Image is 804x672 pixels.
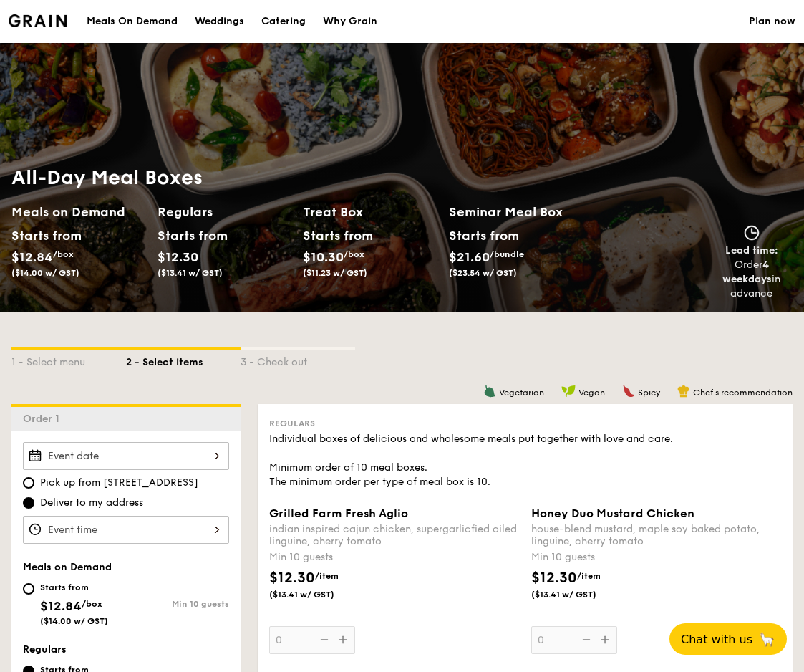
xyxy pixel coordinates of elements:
span: ($14.00 w/ GST) [40,616,108,626]
div: Starts from [40,582,108,593]
div: Starts from [449,225,516,246]
span: $12.84 [11,249,53,265]
h2: Regulars [158,202,292,222]
img: icon-chef-hat.a58ddaea.svg [677,385,690,398]
span: Chef's recommendation [693,388,793,398]
span: Honey Duo Mustard Chicken [531,507,694,520]
div: 1 - Select menu [11,350,126,370]
h1: All-Day Meal Boxes [11,165,594,191]
span: $12.84 [40,598,82,614]
input: Deliver to my address [23,497,34,509]
span: /box [53,249,74,259]
img: Grain [9,14,67,27]
input: Starts from$12.84/box($14.00 w/ GST)Min 10 guests [23,583,34,595]
input: Event time [23,516,229,544]
div: 2 - Select items [126,350,241,370]
span: Lead time: [725,244,778,256]
h2: Seminar Meal Box [449,202,595,222]
div: Min 10 guests [126,599,229,609]
div: house-blend mustard, maple soy baked potato, linguine, cherry tomato [531,523,782,547]
div: indian inspired cajun chicken, supergarlicfied oiled linguine, cherry tomato [269,523,520,547]
div: Starts from [11,225,73,246]
div: Individual boxes of delicious and wholesome meals put together with love and care. Minimum order ... [269,432,781,489]
span: $12.30 [531,570,577,587]
a: Logotype [9,14,67,27]
span: $21.60 [449,249,490,265]
span: $12.30 [158,249,198,265]
div: Starts from [158,225,219,246]
span: /item [315,571,339,581]
span: Meals on Demand [23,561,112,573]
span: Order 1 [23,413,65,425]
div: 3 - Check out [241,350,355,370]
span: Spicy [638,388,660,398]
span: ($13.41 w/ GST) [531,589,624,600]
span: Pick up from [STREET_ADDRESS] [40,476,198,490]
span: /box [82,599,102,609]
img: icon-spicy.37a8142b.svg [622,385,635,398]
span: $10.30 [303,249,344,265]
img: icon-vegetarian.fe4039eb.svg [483,385,496,398]
span: Vegetarian [499,388,544,398]
div: Order in advance [705,258,798,301]
span: $12.30 [269,570,315,587]
span: ($23.54 w/ GST) [449,268,517,278]
span: ($14.00 w/ GST) [11,268,79,278]
input: Event date [23,442,229,470]
span: ($11.23 w/ GST) [303,268,367,278]
h2: Treat Box [303,202,437,222]
span: ($13.41 w/ GST) [158,268,223,278]
div: Min 10 guests [531,550,782,565]
span: Vegan [578,388,605,398]
span: Grilled Farm Fresh Aglio [269,507,408,520]
button: Chat with us🦙 [669,623,787,655]
span: ($13.41 w/ GST) [269,589,362,600]
h2: Meals on Demand [11,202,146,222]
span: Regulars [269,418,315,428]
div: Min 10 guests [269,550,520,565]
span: Deliver to my address [40,496,143,510]
div: Starts from [303,225,364,246]
span: /item [577,571,601,581]
img: icon-vegan.f8ff3823.svg [561,385,576,398]
img: icon-clock.2db775ea.svg [741,225,762,241]
span: /bundle [490,249,524,259]
input: Pick up from [STREET_ADDRESS] [23,477,34,489]
span: /box [344,249,364,259]
span: Regulars [23,643,67,656]
span: 🦙 [758,631,775,648]
span: Chat with us [681,633,752,646]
